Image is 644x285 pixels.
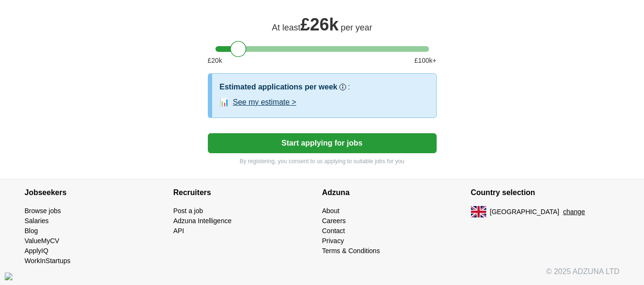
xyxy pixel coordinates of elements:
span: £ 26k [300,15,338,34]
button: See my estimate > [233,97,296,108]
a: Terms & Conditions [322,247,380,255]
a: WorkInStartups [25,257,71,265]
span: [GEOGRAPHIC_DATA] [490,207,560,217]
a: Blog [25,227,38,235]
a: ValueMyCV [25,237,60,245]
a: Privacy [322,237,344,245]
h4: Country selection [471,179,620,206]
a: API [174,227,184,235]
a: Adzuna Intelligence [174,217,232,225]
div: Cookie consent button [5,273,12,280]
span: At least [272,23,300,32]
span: 📊 [220,97,229,108]
h3: Estimated applications per week [220,81,337,93]
a: Post a job [174,207,203,215]
a: ApplyIQ [25,247,49,255]
img: Cookie%20settings [5,273,12,280]
a: Browse jobs [25,207,61,215]
a: Contact [322,227,345,235]
a: About [322,207,340,215]
a: Salaries [25,217,49,225]
h3: : [348,81,350,93]
p: By registering, you consent to us applying to suitable jobs for you [208,157,437,166]
span: per year [341,23,372,32]
img: UK flag [471,206,486,217]
span: £ 20 k [208,56,222,66]
button: change [563,207,585,217]
button: Start applying for jobs [208,133,437,153]
div: © 2025 ADZUNA LTD [17,266,627,285]
a: Careers [322,217,346,225]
